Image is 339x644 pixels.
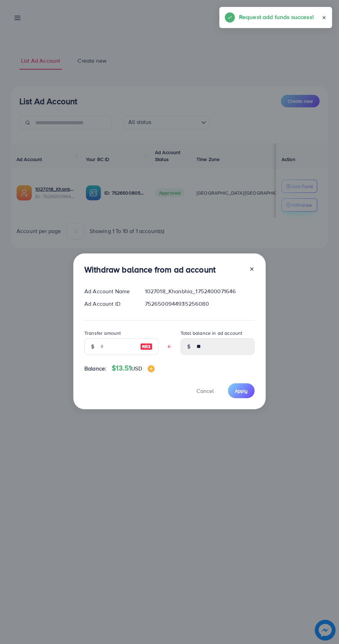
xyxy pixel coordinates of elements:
[181,330,242,337] label: Total balance in ad account
[79,300,139,308] div: Ad Account ID
[235,387,248,394] span: Apply
[139,287,260,295] div: 1027018_Khanbhia_1752400071646
[239,12,314,21] h5: Request add funds success!
[84,330,121,337] label: Transfer amount
[228,383,255,398] button: Apply
[139,300,260,308] div: 7526500944935256080
[188,383,222,398] button: Cancel
[148,365,155,372] img: image
[112,364,154,373] h4: $13.51
[84,265,216,275] h3: Withdraw balance from ad account
[84,365,106,373] span: Balance:
[196,387,214,395] span: Cancel
[131,365,142,372] span: USD
[140,342,153,351] img: image
[79,287,139,295] div: Ad Account Name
